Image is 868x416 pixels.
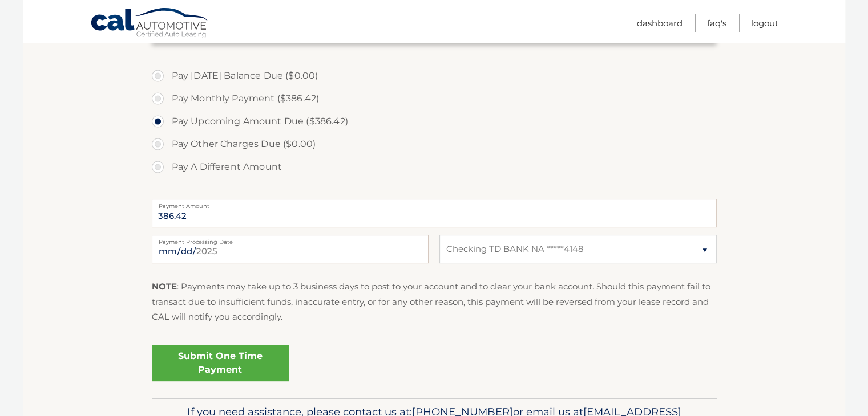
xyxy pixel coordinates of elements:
a: Submit One Time Payment [152,345,289,381]
a: Cal Automotive [90,7,210,40]
label: Pay Upcoming Amount Due ($386.42) [152,110,717,133]
input: Payment Amount [152,199,717,227]
label: Pay A Different Amount [152,156,717,178]
label: Pay Monthly Payment ($386.42) [152,87,717,110]
a: Logout [751,14,778,32]
a: FAQ's [707,14,726,32]
a: Dashboard [637,14,683,32]
label: Pay [DATE] Balance Due ($0.00) [152,64,717,87]
strong: NOTE [152,281,177,292]
label: Pay Other Charges Due ($0.00) [152,133,717,156]
input: Payment Date [152,235,429,263]
p: : Payments may take up to 3 business days to post to your account and to clear your bank account.... [152,279,717,324]
label: Payment Amount [152,199,717,208]
label: Payment Processing Date [152,235,429,244]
